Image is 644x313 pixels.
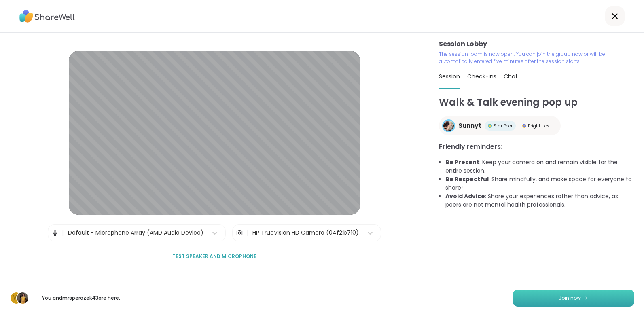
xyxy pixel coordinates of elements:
span: Test speaker and microphone [172,253,256,260]
span: | [246,225,248,241]
img: mrsperozek43 [17,292,28,304]
span: Chat [504,72,518,80]
li: : Keep your camera on and remain visible for the entire session. [445,158,634,175]
li: : Share mindfully, and make space for everyone to share! [445,175,634,192]
p: The session room is now open. You can join the group now or will be automatically entered five mi... [439,51,634,65]
p: You and mrsperozek43 are here. [36,294,126,302]
span: Check-ins [467,72,496,80]
div: Default - Microphone Array (AMD Audio Device) [68,228,203,237]
img: ShareWell Logomark [584,296,589,300]
li: : Share your experiences rather than advice, as peers are not mental health professionals. [445,192,634,209]
span: Join now [559,294,581,302]
span: w [13,293,20,303]
img: Camera [236,225,243,241]
button: Join now [513,290,634,307]
button: Test speaker and microphone [169,248,260,265]
a: SunnytSunnytStar PeerStar PeerBright HostBright Host [439,116,561,135]
b: Be Respectful [445,175,489,183]
h3: Friendly reminders: [439,142,634,152]
b: Be Present [445,158,479,166]
span: | [62,225,64,241]
div: HP TrueVision HD Camera (04f2:b710) [252,228,359,237]
b: Avoid Advice [445,192,485,200]
img: ShareWell Logo [19,7,75,25]
img: Microphone [51,225,59,241]
span: Sunnyt [458,121,481,131]
img: Sunnyt [443,121,454,131]
img: Star Peer [488,124,492,128]
span: Star Peer [494,123,513,129]
h3: Session Lobby [439,39,634,49]
img: Bright Host [522,124,526,128]
span: Bright Host [528,123,551,129]
h1: Walk & Talk evening pop up [439,95,634,110]
span: Session [439,72,460,80]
